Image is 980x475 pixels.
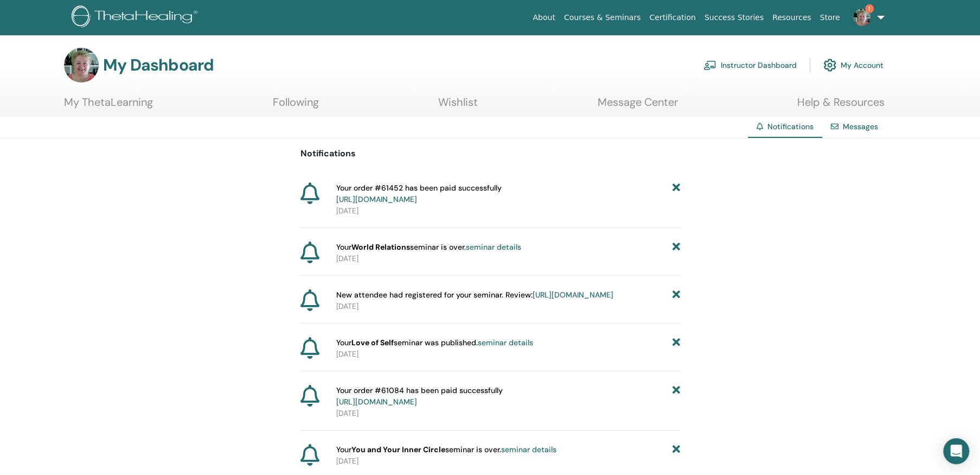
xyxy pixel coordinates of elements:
a: Success Stories [700,8,768,28]
p: [DATE] [336,455,680,467]
a: Certification [645,8,700,28]
a: Messages [843,122,878,131]
a: seminar details [478,338,533,347]
strong: World Relations [351,242,410,252]
p: [DATE] [336,408,680,419]
a: seminar details [466,242,521,252]
img: cog.svg [823,56,836,74]
a: Instructor Dashboard [703,53,797,77]
span: New attendee had registered for your seminar. Review: [336,289,613,301]
div: Open Intercom Messenger [943,438,969,464]
img: default.png [853,9,870,26]
span: 1 [865,4,874,13]
a: Message Center [598,96,678,117]
span: Your seminar is over. [336,242,521,253]
img: chalkboard-teacher.svg [703,60,716,70]
a: [URL][DOMAIN_NAME] [336,397,417,407]
strong: Love of Self [351,338,394,347]
img: default.png [64,48,99,83]
a: Courses & Seminars [560,8,645,28]
p: [DATE] [336,301,680,312]
a: Following [273,96,319,117]
span: Your seminar is over. [336,444,556,455]
a: About [528,8,559,28]
a: seminar details [501,445,556,454]
p: [DATE] [336,349,680,360]
strong: You and Your Inner Circle [351,445,445,454]
p: [DATE] [336,253,680,264]
img: logo.png [72,5,201,30]
p: Notifications [300,147,680,160]
span: Your order #61452 has been paid successfully [336,182,502,205]
span: Your order #61084 has been paid successfully [336,385,503,408]
a: Resources [768,8,816,28]
p: [DATE] [336,205,680,217]
span: Your seminar was published. [336,337,533,349]
a: My Account [823,53,883,77]
a: Store [816,8,844,28]
a: Help & Resources [797,96,885,117]
a: [URL][DOMAIN_NAME] [336,194,417,204]
a: [URL][DOMAIN_NAME] [533,290,613,300]
a: Wishlist [438,96,478,117]
h3: My Dashboard [103,55,214,75]
a: My ThetaLearning [64,96,153,117]
span: Notifications [767,122,814,131]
